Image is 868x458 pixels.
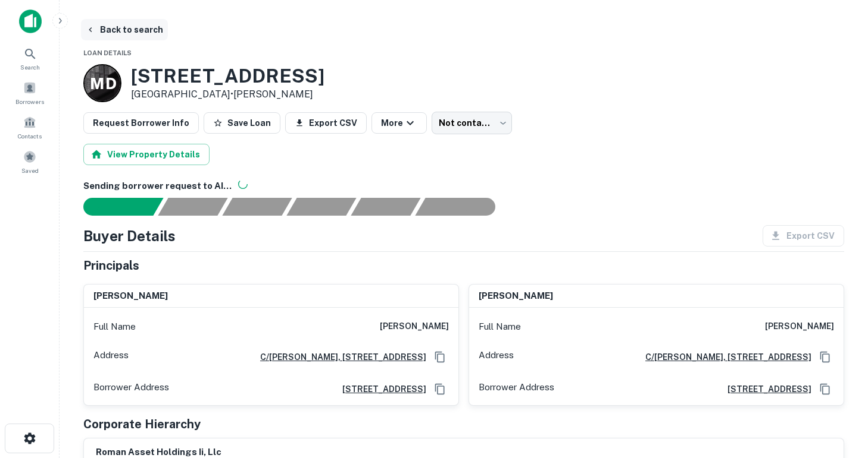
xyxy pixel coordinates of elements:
[83,112,199,134] button: Request Borrower Info
[19,10,42,33] img: capitalize-icon.png
[83,144,210,165] button: View Property Details
[286,198,356,216] div: Principals found, AI now looking for contact information...
[251,350,426,364] a: C/[PERSON_NAME], [STREET_ADDRESS]
[4,111,56,143] a: Contacts
[351,198,420,216] div: Principals found, still searching for contact information. This may take time...
[83,225,176,247] h4: Buyer Details
[20,62,40,72] span: Search
[83,179,844,193] h6: Sending borrower request to AI...
[380,320,449,334] h6: [PERSON_NAME]
[765,320,834,334] h6: [PERSON_NAME]
[18,131,42,141] span: Contacts
[808,363,868,420] iframe: Chat Widget
[416,198,510,216] div: AI fulfillment process complete.
[816,348,834,366] button: Copy Address
[83,415,201,433] h5: Corporate Hierarchy
[431,380,449,398] button: Copy Address
[93,289,168,303] h6: [PERSON_NAME]
[222,198,292,216] div: Documents found, AI parsing details...
[432,112,512,134] div: Not contacted
[233,89,313,100] a: [PERSON_NAME]
[93,348,129,366] p: Address
[285,112,367,134] button: Export CSV
[333,383,426,396] a: [STREET_ADDRESS]
[4,42,56,74] a: Search
[69,198,158,216] div: Sending borrower request to AI...
[15,97,44,106] span: Borrowers
[479,380,554,398] p: Borrower Address
[93,320,136,334] p: Full Name
[131,87,324,102] p: [GEOGRAPHIC_DATA] •
[431,348,449,366] button: Copy Address
[158,198,227,216] div: Your request is received and processing...
[479,289,553,303] h6: [PERSON_NAME]
[90,72,115,95] p: M D
[718,383,811,396] a: [STREET_ADDRESS]
[83,257,139,274] h5: Principals
[83,64,121,102] a: M D
[636,350,811,364] a: C/[PERSON_NAME], [STREET_ADDRESS]
[479,348,514,366] p: Address
[81,19,168,40] button: Back to search
[371,112,427,134] button: More
[93,380,169,398] p: Borrower Address
[204,112,280,134] button: Save Loan
[4,146,56,178] a: Saved
[131,65,324,87] h3: [STREET_ADDRESS]
[479,320,521,334] p: Full Name
[4,77,56,109] a: Borrowers
[83,49,132,56] span: Loan Details
[21,166,39,175] span: Saved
